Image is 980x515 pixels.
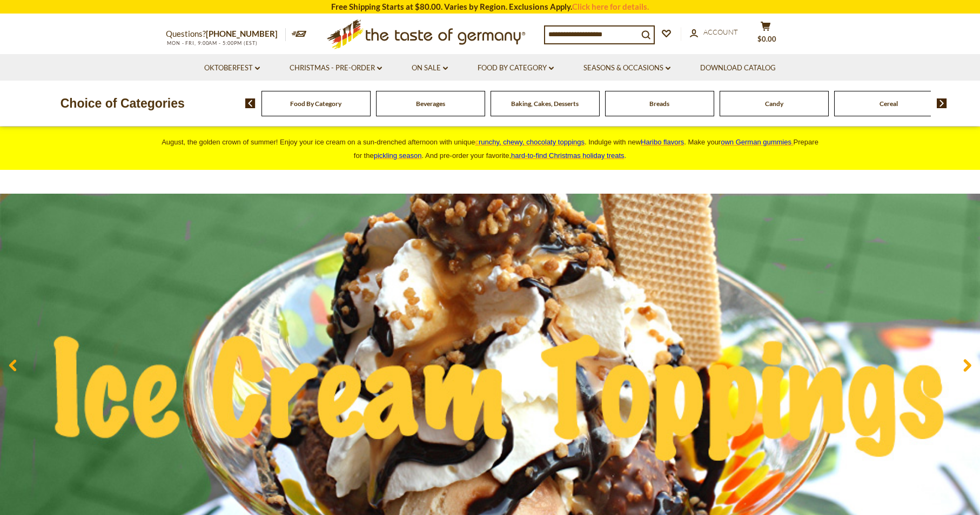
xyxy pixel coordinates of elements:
[204,62,260,74] a: Oktoberfest
[649,100,669,108] a: Breads
[475,138,585,146] a: crunchy, chewy, chocolaty toppings
[765,100,783,108] a: Candy
[721,138,793,146] a: own German gummies.
[479,138,585,146] span: runchy, chewy, chocolaty toppings
[700,62,776,74] a: Download Catalog
[412,62,448,74] a: On Sale
[572,2,649,11] a: Click here for details.
[166,40,258,46] span: MON - FRI, 9:00AM - 5:00PM (EST)
[478,62,554,74] a: Food By Category
[721,138,791,146] span: own German gummies
[511,151,626,160] span: .
[374,151,422,160] a: pickling season
[880,100,898,108] a: Cereal
[703,28,738,36] span: Account
[937,98,947,108] img: next arrow
[690,27,738,38] a: Account
[290,62,382,74] a: Christmas - PRE-ORDER
[206,29,278,38] a: [PHONE_NUMBER]
[641,138,684,146] a: Haribo flavors
[162,138,818,160] span: August, the golden crown of summer! Enjoy your ice cream on a sun-drenched afternoon with unique ...
[511,151,625,160] a: hard-to-find Christmas holiday treats
[166,27,286,41] p: Questions?
[583,62,670,74] a: Seasons & Occasions
[416,100,445,108] a: Beverages
[511,100,579,108] a: Baking, Cakes, Desserts
[749,21,782,48] button: $0.00
[290,100,341,108] a: Food By Category
[245,98,256,108] img: previous arrow
[757,35,776,43] span: $0.00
